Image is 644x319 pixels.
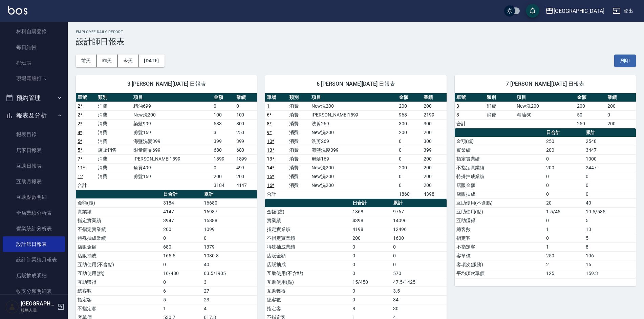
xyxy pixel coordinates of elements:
td: 特殊抽成業績 [76,234,162,242]
td: 0 [391,260,447,269]
td: New洗200 [310,163,397,172]
th: 單號 [455,93,485,102]
td: 消費 [287,119,310,128]
td: 消費 [96,172,132,181]
td: 不指定客 [455,242,545,251]
table: a dense table [455,128,636,278]
td: 3 [202,278,257,286]
td: New洗200 [310,128,397,137]
td: 1 [162,304,202,313]
td: 16987 [202,207,257,216]
td: 0 [584,181,636,190]
td: New洗200 [515,102,575,110]
td: 店販抽成 [455,190,545,198]
td: 指定實業績 [76,216,162,225]
td: 250 [235,128,257,137]
button: [GEOGRAPHIC_DATA] [543,4,607,18]
td: 0 [235,102,257,110]
td: 0 [162,234,202,242]
td: 3 [212,128,235,137]
a: 報表目錄 [3,127,65,142]
td: 200 [397,163,422,172]
td: 1379 [202,242,257,251]
td: 消費 [287,181,310,190]
td: 1080.8 [202,251,257,260]
span: 3 [PERSON_NAME][DATE] 日報表 [84,81,249,87]
td: 互助使用(點) [76,269,162,278]
th: 業績 [422,93,447,102]
td: 剪髮169 [310,154,397,163]
td: 0 [397,137,422,146]
td: [PERSON_NAME]1599 [132,154,212,163]
td: 消費 [287,128,310,137]
span: 7 [PERSON_NAME][DATE] 日報表 [463,81,628,87]
th: 業績 [235,93,257,102]
td: 0 [162,260,202,269]
td: 196 [584,251,636,260]
div: [GEOGRAPHIC_DATA] [554,7,604,15]
td: 159.3 [584,269,636,278]
td: 0 [212,163,235,172]
th: 金額 [397,93,422,102]
td: 200 [606,119,636,128]
td: 680 [212,146,235,154]
td: 12496 [391,225,447,234]
td: 399 [422,146,447,154]
td: 4 [202,304,257,313]
td: 消費 [96,154,132,163]
td: 消費 [287,154,310,163]
td: 680 [235,146,257,154]
h2: Employee Daily Report [76,30,636,34]
td: 3947 [162,216,202,225]
td: 0 [397,146,422,154]
th: 累計 [584,128,636,137]
td: 精油50 [515,110,575,119]
td: 合計 [76,181,96,190]
td: 互助使用(不含點) [265,269,351,278]
td: 不指定實業績 [76,225,162,234]
td: 0 [544,190,584,198]
td: 3447 [584,146,636,154]
button: 登出 [610,5,636,17]
td: 1868 [351,207,391,216]
td: 0 [544,154,584,163]
td: 消費 [287,137,310,146]
td: 客單價 [455,251,545,260]
th: 業績 [606,93,636,102]
td: 店販金額 [455,181,545,190]
td: 200 [544,163,584,172]
td: 0 [544,172,584,181]
td: 200 [422,181,447,190]
td: 499 [235,163,257,172]
button: 昨天 [97,55,118,67]
td: 互助獲得 [76,278,162,286]
td: 指定客 [265,304,351,313]
td: 實業績 [265,216,351,225]
td: 6 [162,286,202,295]
td: 平均項次單價 [455,269,545,278]
td: 13 [584,225,636,234]
td: 14096 [391,216,447,225]
td: 消費 [485,110,515,119]
td: 399 [212,137,235,146]
td: 4198 [351,225,391,234]
th: 項目 [515,93,575,102]
td: 40 [202,260,257,269]
td: 34 [391,295,447,304]
a: 設計師日報表 [3,236,65,252]
td: 染髮999 [132,119,212,128]
th: 單號 [76,93,96,102]
a: 12 [78,174,83,179]
td: 消費 [287,163,310,172]
td: New洗200 [310,172,397,181]
td: 16 [584,260,636,269]
td: 0 [351,269,391,278]
a: 互助日報表 [3,158,65,174]
td: 不指定實業績 [265,234,351,242]
h5: [GEOGRAPHIC_DATA] [21,300,55,307]
td: 消費 [287,146,310,154]
td: 2 [544,260,584,269]
a: 店家日報表 [3,143,65,158]
td: 0 [544,181,584,190]
a: 收支分類明細表 [3,283,65,299]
